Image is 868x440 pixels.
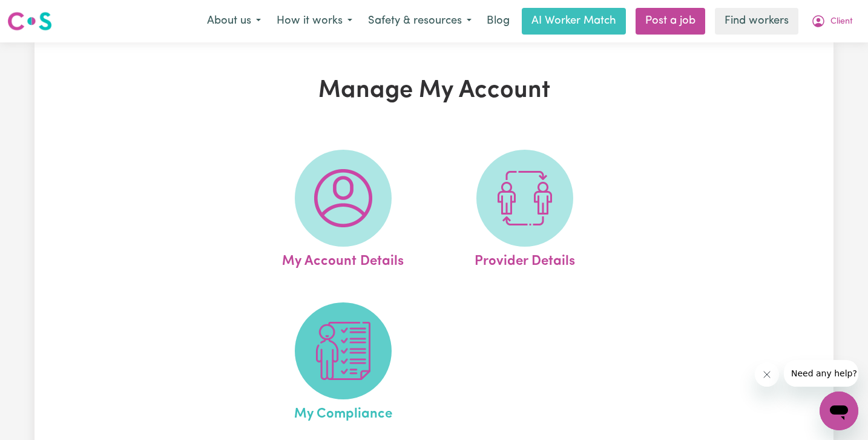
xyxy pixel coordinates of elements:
[715,8,798,35] a: Find workers
[522,8,626,35] a: AI Worker Match
[475,247,575,272] span: Provider Details
[7,7,52,35] a: Careseekers logo
[820,392,858,430] iframe: Button to launch messaging window
[269,8,360,34] button: How it works
[7,10,52,32] img: Careseekers logo
[438,150,612,272] a: Provider Details
[784,360,858,387] iframe: Message from company
[294,399,392,425] span: My Compliance
[755,362,779,387] iframe: Close message
[199,8,269,34] button: About us
[636,8,705,35] a: Post a job
[175,76,693,105] h1: Manage My Account
[479,8,517,35] a: Blog
[803,8,861,34] button: My Account
[256,302,430,425] a: My Compliance
[282,247,404,272] span: My Account Details
[360,8,479,34] button: Safety & resources
[256,150,430,272] a: My Account Details
[830,15,853,28] span: Client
